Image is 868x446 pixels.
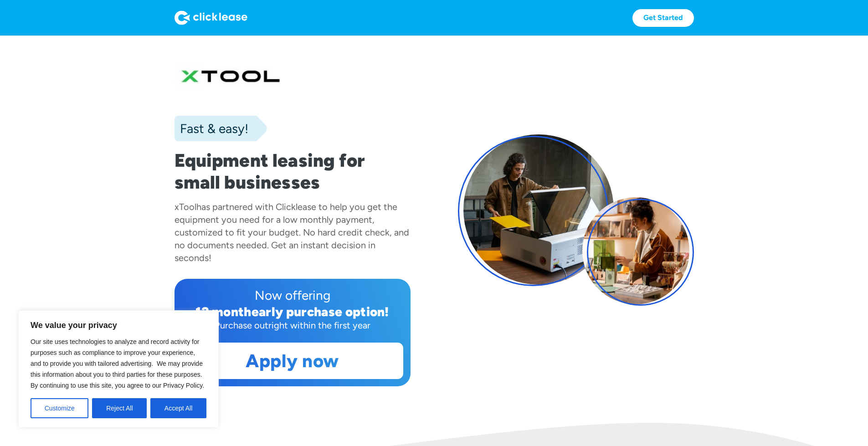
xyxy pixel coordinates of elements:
[31,320,206,331] p: We value your privacy
[31,338,204,389] span: Our site uses technologies to analyze and record activity for purposes such as compliance to impr...
[175,10,247,25] img: Logo
[632,9,694,27] a: Get Started
[175,119,248,138] div: Fast & easy!
[150,398,206,418] button: Accept All
[18,310,219,428] div: We value your privacy
[182,286,403,304] div: Now offering
[182,343,403,379] a: Apply now
[182,319,403,332] div: Purchase outright within the first year
[31,398,88,418] button: Customize
[252,304,389,319] div: early purchase option!
[175,201,409,263] div: has partnered with Clicklease to help you get the equipment you need for a low monthly payment, c...
[175,201,196,212] div: xTool
[92,398,147,418] button: Reject All
[195,304,252,319] div: 12 month
[175,149,411,193] h1: Equipment leasing for small businesses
